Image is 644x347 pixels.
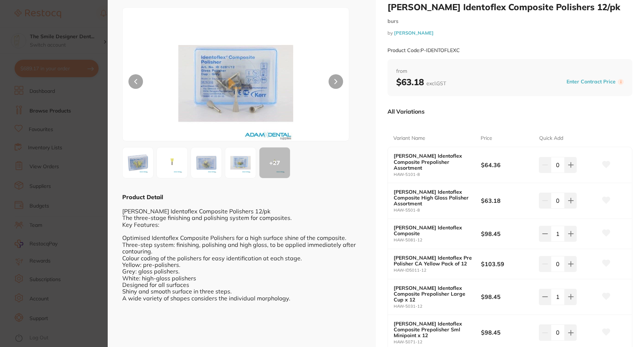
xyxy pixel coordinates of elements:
small: Product Code: P-IDENTOFLEXC [387,47,460,54]
small: HAW-5501-8 [394,208,481,213]
button: +27 [259,147,290,178]
b: $103.59 [481,260,533,268]
img: MjgxLTEyLmpwZw [168,26,303,141]
b: $63.18 [396,76,446,87]
p: Variant Name [393,135,425,142]
small: by [387,30,632,36]
b: [PERSON_NAME] Identoflex Composite Prepolisher Sml Minipoint x 12 [394,321,472,338]
p: Quick Add [539,135,563,142]
button: Enter Contract Price [564,78,618,85]
b: [PERSON_NAME] Identoflex Composite High Gloss Polisher Assortment [394,189,472,206]
b: $98.45 [481,328,533,336]
span: excl. GST [426,80,446,87]
small: HAW-ID5011-12 [394,268,481,273]
b: $64.36 [481,161,533,169]
div: [PERSON_NAME] Identoflex Composite Polishers 12/pk The three-stage finishing and polishing system... [122,201,361,308]
p: All Variations [387,108,425,115]
h2: [PERSON_NAME] Identoflex Composite Polishers 12/pk [387,1,632,12]
img: MDIxLTEyLmpwZw [227,150,254,176]
p: Price [481,135,492,142]
b: $63.18 [481,197,533,205]
a: [PERSON_NAME] [394,30,434,36]
img: MDMxLTEyLmpwZw [159,150,185,176]
b: [PERSON_NAME] Identoflex Composite Prepolisher Assortment [394,153,472,170]
b: $98.45 [481,230,533,238]
b: [PERSON_NAME] Identoflex Composite Prepolisher Large Cup x 12 [394,285,472,303]
div: + 27 [259,147,290,178]
span: from [396,68,624,75]
b: $98.45 [481,293,533,301]
small: HAW-5081-12 [394,238,481,242]
img: MDkxLTEyLmpwZw [193,150,219,176]
b: [PERSON_NAME] Identoflex Composite [394,225,472,236]
b: [PERSON_NAME] Identoflex Pre Polisher CA Yellow Pack of 12 [394,255,472,267]
small: HAW-5101-8 [394,172,481,177]
small: burs [387,18,632,24]
img: MDgxLTEyLmpwZw [125,150,151,176]
small: HAW-5071-12 [394,340,481,344]
label: i [618,79,624,85]
b: Product Detail [122,193,163,201]
small: HAW-5031-12 [394,304,481,309]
